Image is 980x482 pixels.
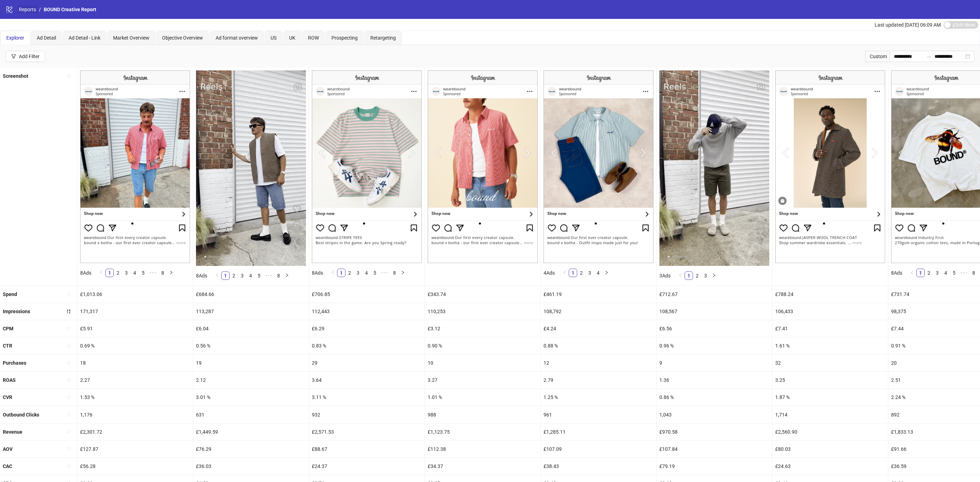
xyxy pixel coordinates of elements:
[657,303,772,320] div: 108,567
[77,354,193,371] div: 18
[159,269,167,277] a: 8
[213,271,221,280] button: left
[106,269,113,277] a: 1
[970,269,978,277] a: 8
[139,269,147,277] li: 5
[308,35,319,41] span: ROW
[147,269,159,277] li: Next 5 Pages
[66,326,71,331] span: sort-ascending
[401,270,405,275] span: right
[337,269,345,277] a: 1
[926,54,932,59] span: to
[283,271,291,280] button: right
[693,271,701,280] li: 2
[379,269,390,277] span: •••
[772,424,888,440] div: £2,560.90
[772,441,888,457] div: £80.03
[222,272,229,280] a: 1
[916,269,925,277] li: 1
[309,354,425,371] div: 29
[221,271,230,280] li: 1
[875,22,941,28] span: Last updated [DATE] 06:09 AM
[193,441,309,457] div: £76.29
[3,394,12,400] b: CVR
[309,389,425,406] div: 3.11 %
[569,269,577,277] a: 1
[772,389,888,406] div: 1.87 %
[659,273,671,278] span: 3 Ads
[425,424,540,440] div: £1,123.75
[193,458,309,475] div: £36.03
[693,272,701,280] a: 2
[80,70,190,263] img: Screenshot 120229258857510173
[331,35,358,41] span: Prospecting
[541,320,656,337] div: £4.24
[942,269,950,277] a: 4
[3,326,13,331] b: CPM
[3,446,13,452] b: AOV
[337,269,345,277] li: 1
[772,354,888,371] div: 32
[3,412,39,418] b: Outbound Clicks
[19,54,40,59] div: Add Filter
[425,389,540,406] div: 1.01 %
[3,463,12,469] b: CAC
[425,458,540,475] div: £34.37
[3,360,26,366] b: Purchases
[710,271,718,280] button: right
[255,272,263,280] a: 5
[283,271,291,280] li: Next Page
[602,269,611,277] li: Next Page
[213,271,221,280] li: Previous Page
[77,320,193,337] div: £5.91
[425,337,540,354] div: 0.90 %
[77,406,193,423] div: 1,176
[329,269,337,277] li: Previous Page
[97,269,105,277] li: Previous Page
[309,337,425,354] div: 0.83 %
[562,270,567,275] span: left
[657,320,772,337] div: £6.56
[77,286,193,303] div: £1,013.06
[196,273,207,278] span: 8 Ads
[354,269,362,277] a: 3
[66,395,71,400] span: sort-ascending
[541,406,656,423] div: 961
[775,70,885,263] img: Screenshot 120226762182200173
[159,269,167,277] li: 8
[271,35,276,41] span: US
[425,354,540,371] div: 10
[193,354,309,371] div: 19
[331,270,335,275] span: left
[289,35,295,41] span: UK
[541,441,656,457] div: £107.09
[247,272,254,280] a: 4
[604,270,609,275] span: right
[3,343,12,349] b: CTR
[39,6,41,13] li: /
[193,389,309,406] div: 3.01 %
[917,269,924,277] a: 1
[66,463,71,468] span: sort-ascending
[274,271,283,280] li: 8
[77,441,193,457] div: £127.87
[255,271,263,280] li: 5
[66,309,71,314] span: sort-descending
[263,271,274,280] li: Next 5 Pages
[657,286,772,303] div: £712.67
[390,269,399,277] li: 8
[701,271,710,280] li: 3
[230,272,238,280] a: 2
[346,269,353,277] a: 2
[910,270,914,275] span: left
[3,291,17,297] b: Spend
[113,35,149,41] span: Market Overview
[425,286,540,303] div: £343.74
[950,269,958,277] li: 5
[908,269,916,277] li: Previous Page
[541,354,656,371] div: 12
[37,35,56,41] span: Ad Detail
[933,269,941,277] li: 3
[541,372,656,388] div: 2.79
[66,74,71,78] span: sort-ascending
